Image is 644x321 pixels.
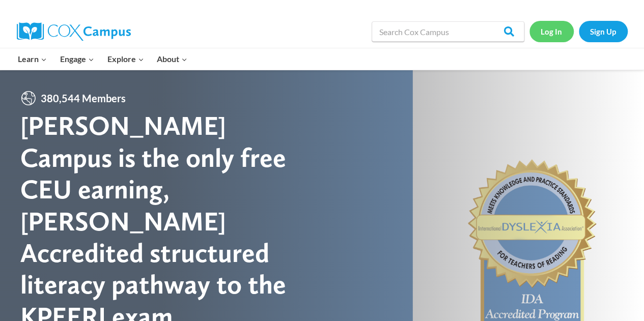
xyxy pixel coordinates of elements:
[579,21,628,42] a: Sign Up
[37,90,130,106] span: 380,544 Members
[17,22,131,41] img: Cox Campus
[372,21,524,42] input: Search Cox Campus
[53,48,101,70] button: Child menu of Engage
[101,48,151,70] button: Child menu of Explore
[529,21,574,42] a: Log In
[150,48,194,70] button: Child menu of About
[12,48,194,70] nav: Primary Navigation
[12,48,54,70] button: Child menu of Learn
[529,21,628,42] nav: Secondary Navigation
